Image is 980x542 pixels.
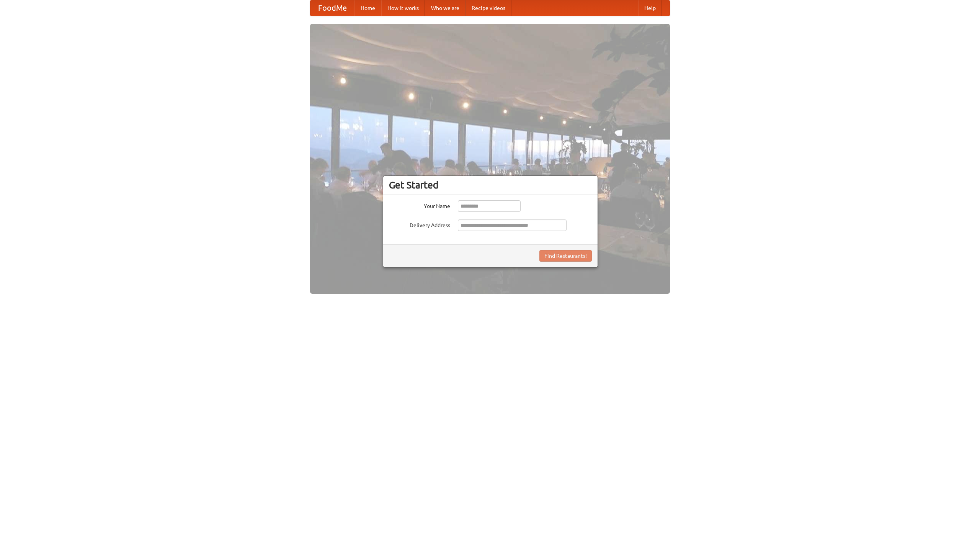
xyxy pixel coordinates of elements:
h3: Get Started [389,179,592,191]
a: How it works [381,0,425,16]
label: Delivery Address [389,219,450,229]
a: Home [354,0,381,16]
a: Help [638,0,662,16]
a: Who we are [425,0,465,16]
button: Find Restaurants! [539,250,592,262]
label: Your Name [389,200,450,210]
a: Recipe videos [465,0,511,16]
a: FoodMe [310,0,354,16]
